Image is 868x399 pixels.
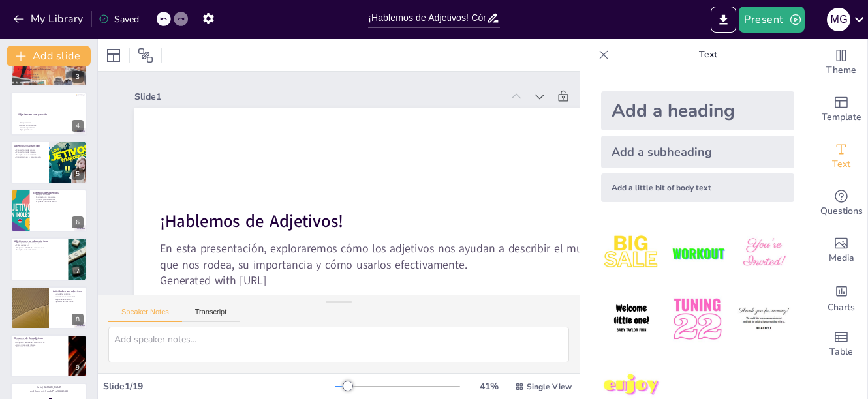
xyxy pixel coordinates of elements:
img: 1.jpeg [601,223,662,284]
img: 3.jpeg [734,223,794,284]
p: Descripción de emociones. [33,196,84,198]
div: 9 [10,334,87,377]
div: Add text boxes [815,133,867,180]
button: M G [827,7,850,33]
p: Comparaciones. [18,122,79,125]
p: Descripción de personas y lugares. [14,242,65,244]
p: Actividades prácticas. [53,293,84,296]
p: Herramientas del idioma. [14,344,65,346]
div: Add images, graphics, shapes or video [815,227,867,274]
p: Mejora de habilidades comunicativas. [14,247,65,250]
p: Fomento de la creatividad. [53,295,84,298]
div: 9 [72,362,84,374]
button: Export to PowerPoint [711,7,736,33]
p: Ejemplos de concordancia. [14,153,45,156]
div: M G [827,8,850,31]
p: Adjetivos en comparación [18,113,79,117]
div: Add a little bit of body text [601,173,794,202]
p: Ejemplos prácticos. [20,81,89,83]
p: Ejemplos de actividades. [53,301,84,303]
div: 7 [72,265,84,277]
div: Layout [103,45,124,66]
span: Single View [527,381,572,392]
div: 4 [72,120,84,132]
p: Importancia en la expresión. [33,201,84,203]
p: Resumen de los adjetivos [14,336,65,340]
span: Table [829,345,853,359]
button: Speaker Notes [108,308,182,322]
img: 5.jpeg [667,289,728,349]
p: Tamaños y características. [33,198,84,201]
div: Get real-time input from your audience [815,180,867,227]
p: Importancia en la comunicación. [14,156,45,158]
p: Ejemplos de uso. [18,129,79,132]
p: Mejora de la retención. [53,298,84,301]
button: Present [739,7,804,33]
div: 6 [72,216,84,228]
div: 8 [10,286,87,329]
p: Cambian el significado. [20,76,89,78]
div: Change the overall theme [815,39,867,86]
span: Questions [820,204,863,218]
div: Slide 1 / 19 [103,380,335,392]
p: Resumen de conceptos. [14,346,65,349]
span: Charts [828,301,855,315]
p: Mejora de habilidades comunicativas. [14,342,65,344]
p: Text [614,39,802,70]
button: Add slide [7,46,91,66]
div: 4 [10,92,87,135]
span: Theme [826,63,856,78]
div: Add a table [815,321,867,368]
p: Ejemplos comunes. [33,194,84,196]
strong: [DOMAIN_NAME] [42,385,61,389]
p: Formas comparativas. [18,125,79,127]
p: Mejora de habilidades lingüísticas. [20,78,89,81]
div: Add a heading [601,91,794,130]
p: Go to [14,385,84,389]
div: 7 [10,237,87,280]
div: Saved [99,13,139,25]
img: 4.jpeg [601,289,662,349]
div: 8 [72,314,84,325]
span: Position [138,48,153,63]
p: Adjetivos y sustantivos [14,143,45,147]
p: Concordancia de género. [14,149,45,151]
p: Ejemplos de adjetivos [33,191,84,195]
div: Add a subheading [601,136,794,168]
div: 6 [10,189,87,232]
div: Add ready made slides [815,86,867,133]
div: 3 [72,71,84,83]
p: and login with code [14,389,84,392]
div: 5 [10,141,87,184]
strong: ¡Hablemos de Adjetivos! [160,210,343,233]
p: Actividades con adjetivos [53,289,84,293]
p: Generated with [URL] [160,273,617,288]
span: Media [829,251,854,265]
p: Ejemplos en la vida diaria. [14,249,65,252]
div: Add charts and graphs [815,274,867,321]
input: Insert title [368,8,486,27]
p: En esta presentación, exploraremos cómo los adjetivos nos ayudan a describir el mundo que nos rod... [160,241,617,273]
img: 2.jpeg [667,223,728,284]
p: Uso de superlativos. [18,126,79,129]
p: Uso de adjetivos calificativos [18,68,87,72]
p: Concordancia de número. [14,151,45,153]
div: 41 % [473,380,504,392]
button: Transcript [182,308,240,322]
span: Template [822,110,861,125]
img: 6.jpeg [734,289,794,349]
p: Adjetivos calificativos. [20,74,89,76]
span: Text [832,157,850,171]
p: Color y emoción. [14,244,65,247]
p: Adjetivos en la vida cotidiana [14,239,65,243]
div: Slide 1 [134,91,502,103]
button: My Library [10,8,89,29]
p: Importancia de los adjetivos. [14,339,65,342]
div: 5 [72,168,84,180]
